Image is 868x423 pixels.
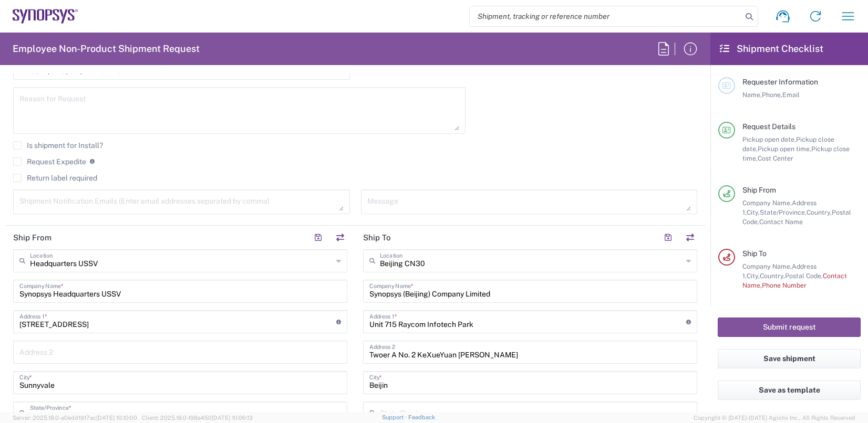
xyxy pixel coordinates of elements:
[742,186,776,194] span: Ship From
[718,318,861,337] button: Submit request
[760,208,807,216] span: State/Province,
[13,141,103,150] label: Is shipment for Install?
[782,91,800,99] span: Email
[142,415,253,421] span: Client: 2025.18.0-198a450
[742,262,792,270] span: Company Name,
[718,380,861,400] button: Save as template
[758,154,793,162] span: Cost Center
[13,43,200,55] h2: Employee Non-Product Shipment Request
[762,91,782,99] span: Phone,
[807,208,832,216] span: Country,
[212,415,253,421] span: [DATE] 10:06:13
[762,281,807,289] span: Phone Number
[747,272,760,280] span: City,
[718,349,861,368] button: Save shipment
[13,157,86,166] label: Request Expedite
[408,414,435,420] a: Feedback
[742,249,767,258] span: Ship To
[363,232,391,243] h2: Ship To
[742,135,796,143] span: Pickup open date,
[13,174,97,182] label: Return label required
[742,199,792,207] span: Company Name,
[382,414,408,420] a: Support
[13,415,137,421] span: Server: 2025.18.0-a0edd1917ac
[760,272,785,280] span: Country,
[742,91,762,99] span: Name,
[742,122,795,131] span: Request Details
[13,232,51,243] h2: Ship From
[747,208,760,216] span: City,
[96,415,137,421] span: [DATE] 10:10:00
[759,218,803,226] span: Contact Name
[470,6,742,26] input: Shipment, tracking or reference number
[758,145,811,153] span: Pickup open time,
[694,413,855,422] span: Copyright © [DATE]-[DATE] Agistix Inc., All Rights Reserved
[720,43,823,55] h2: Shipment Checklist
[742,78,818,86] span: Requester Information
[785,272,823,280] span: Postal Code,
